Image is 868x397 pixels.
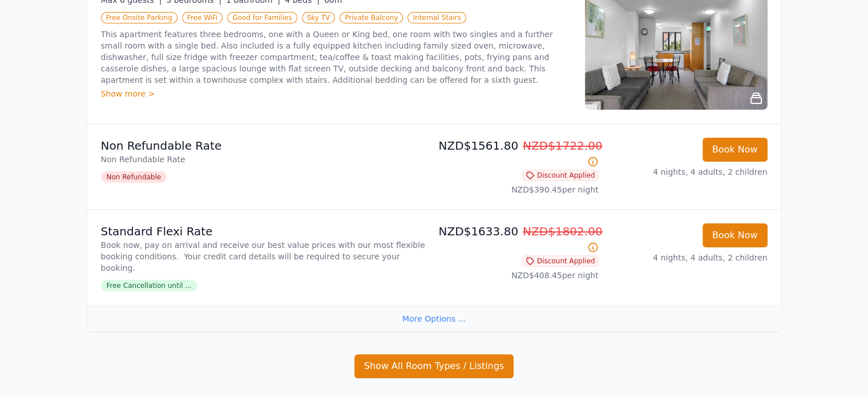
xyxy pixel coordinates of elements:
[407,12,466,23] span: Internal Stairs
[340,12,403,23] span: Private Balcony
[101,138,430,154] p: Non Refundable Rate
[87,306,781,331] div: More Options ...
[439,223,599,255] p: NZD$1633.80
[101,88,571,99] div: Show more >
[101,171,167,183] span: Non Refundable
[182,12,223,23] span: Free WiFi
[439,184,599,195] p: NZD$390.45 per night
[523,139,603,153] span: NZD$1722.00
[523,224,603,238] span: NZD$1802.00
[522,170,599,181] span: Discount Applied
[703,223,768,247] button: Book Now
[608,252,768,263] p: 4 nights, 4 adults, 2 children
[101,154,430,165] p: Non Refundable Rate
[354,354,514,378] button: Show All Room Types / Listings
[101,223,430,239] p: Standard Flexi Rate
[302,12,336,23] span: Sky TV
[227,12,297,23] span: Good for Families
[608,166,768,178] p: 4 nights, 4 adults, 2 children
[522,255,599,267] span: Discount Applied
[439,270,599,281] p: NZD$408.45 per night
[101,280,197,291] span: Free Cancellation until ...
[101,12,177,23] span: Free Onsite Parking
[439,138,599,170] p: NZD$1561.80
[703,138,768,162] button: Book Now
[101,239,430,274] p: Book now, pay on arrival and receive our best value prices with our most flexible booking conditi...
[101,29,571,86] p: This apartment features three bedrooms, one with a Queen or King bed, one room with two singles a...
